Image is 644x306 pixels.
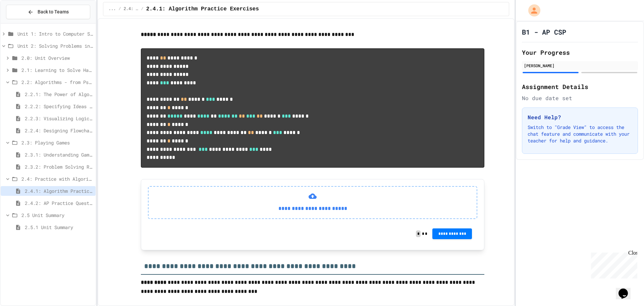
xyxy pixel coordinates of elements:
span: 2.2.3: Visualizing Logic with Flowcharts [25,115,93,122]
div: Chat with us now!Close [3,3,46,43]
span: Unit 2: Solving Problems in Computer Science [17,42,93,49]
h3: Need Help? [528,113,632,121]
span: 2.4.1: Algorithm Practice Exercises [146,5,259,13]
span: / [141,6,144,12]
span: ... [109,6,116,12]
p: Switch to "Grade View" to access the chat feature and communicate with your teacher for help and ... [528,124,632,144]
span: Back to Teams [38,8,69,15]
span: 2.4: Practice with Algorithms [124,6,139,12]
iframe: chat widget [616,279,637,299]
span: 2.2.4: Designing Flowcharts [25,127,93,134]
span: / [118,6,121,12]
div: [PERSON_NAME] [524,62,636,69]
span: 2.4.2: AP Practice Questions [25,200,93,207]
span: 2.1: Learning to Solve Hard Problems [21,67,93,74]
span: 2.2: Algorithms - from Pseudocode to Flowcharts [21,79,93,86]
span: 2.5 Unit Summary [21,212,93,219]
span: 2.3.1: Understanding Games with Flowcharts [25,151,93,158]
h1: B1 - AP CSP [522,27,566,37]
span: 2.0: Unit Overview [21,54,93,61]
span: 2.4: Practice with Algorithms [21,175,93,182]
div: My Account [521,3,542,18]
span: 2.2.2: Specifying Ideas with Pseudocode [25,103,93,110]
span: 2.3.2: Problem Solving Reflection [25,163,93,170]
span: 2.5.1 Unit Summary [25,224,93,231]
h2: Your Progress [522,48,638,57]
span: 2.4.1: Algorithm Practice Exercises [25,187,93,194]
button: Back to Teams [6,5,90,19]
h2: Assignment Details [522,82,638,91]
iframe: chat widget [588,250,637,278]
span: 2.3: Playing Games [21,139,93,146]
div: No due date set [522,94,638,102]
span: 2.2.1: The Power of Algorithms [25,91,93,98]
span: Unit 1: Intro to Computer Science [17,30,93,37]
